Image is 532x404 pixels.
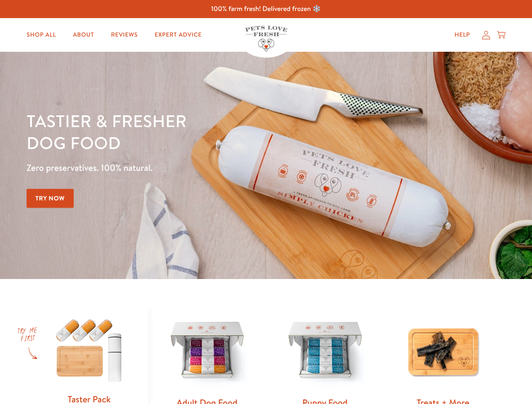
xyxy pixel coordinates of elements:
h1: Tastier & fresher dog food [27,110,346,154]
a: About [66,27,101,43]
img: Pets Love Fresh [245,26,287,51]
a: Shop All [20,27,63,43]
a: Try Now [27,189,74,208]
a: Expert Advice [148,27,209,43]
a: Reviews [104,27,144,43]
a: Help [448,27,477,43]
p: Zero preservatives. 100% natural. [27,160,346,175]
